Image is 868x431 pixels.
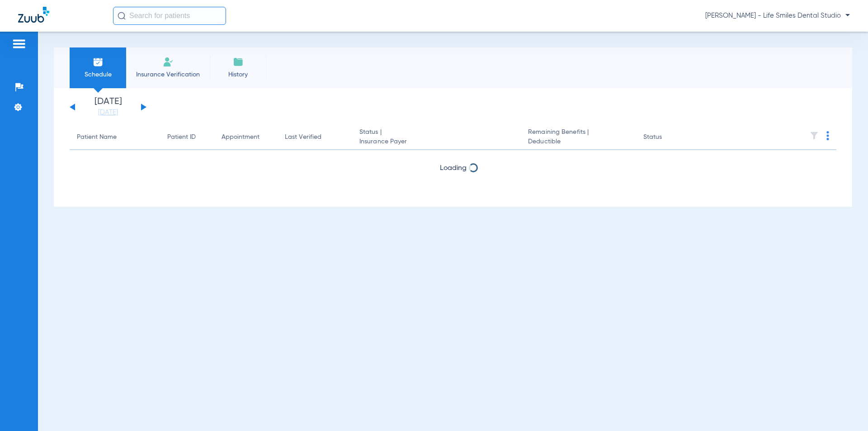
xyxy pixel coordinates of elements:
[118,12,126,20] img: Search Icon
[77,133,117,142] div: Patient Name
[222,133,270,142] div: Appointment
[76,70,119,79] span: Schedule
[521,125,636,150] th: Remaining Benefits |
[167,133,207,142] div: Patient ID
[18,7,49,23] img: Zuub Logo
[359,137,514,147] span: Insurance Payer
[93,57,104,67] img: Schedule
[810,131,819,140] img: filter.svg
[222,133,259,142] div: Appointment
[77,133,153,142] div: Patient Name
[167,133,196,142] div: Patient ID
[285,133,345,142] div: Last Verified
[636,125,697,150] th: Status
[705,11,850,20] span: [PERSON_NAME] - Life Smiles Dental Studio
[133,70,203,79] span: Insurance Verification
[528,137,628,147] span: Deductible
[233,57,244,67] img: History
[163,57,174,67] img: Manual Insurance Verification
[81,108,135,117] a: [DATE]
[352,125,521,150] th: Status |
[285,133,321,142] div: Last Verified
[113,7,226,25] input: Search for patients
[440,165,467,172] span: Loading
[81,97,135,117] li: [DATE]
[826,131,829,140] img: group-dot-blue.svg
[217,70,259,79] span: History
[12,38,26,49] img: hamburger-icon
